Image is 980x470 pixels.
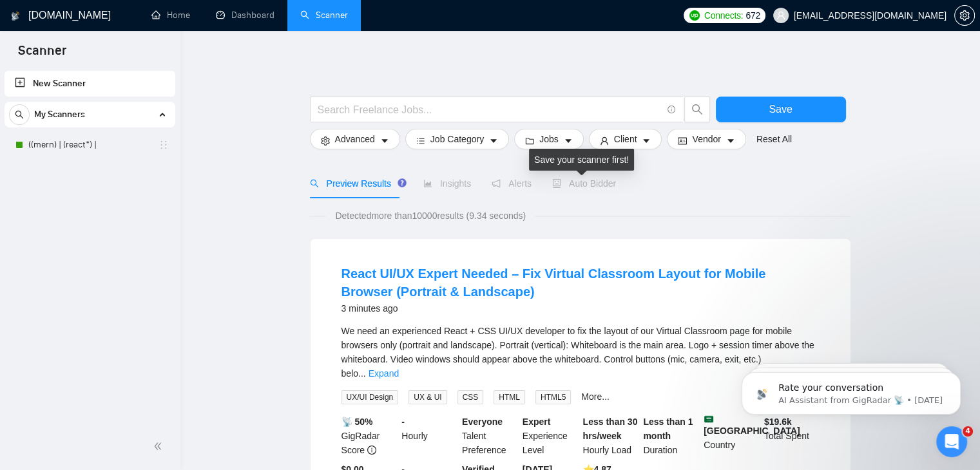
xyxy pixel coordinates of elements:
button: idcardVendorcaret-down [667,129,745,149]
span: search [685,104,709,115]
span: search [10,110,29,119]
span: user [600,136,609,146]
span: notification [492,179,501,188]
span: holder [159,140,169,150]
a: React UI/UX Expert Needed – Fix Virtual Classroom Layout for Mobile Browser (Portrait & Landscape) [341,267,766,299]
div: Hourly Load [581,415,641,457]
a: ((mern) | (react*) | [28,132,151,158]
span: HTML5 [535,390,571,404]
div: Country [701,415,762,457]
span: bars [416,136,425,146]
span: CSS [457,390,484,404]
button: settingAdvancedcaret-down [310,129,400,149]
a: Reset All [756,132,792,146]
button: search [9,104,30,125]
div: Total Spent [762,415,822,457]
span: double-left [153,440,166,453]
span: We need an experienced React + CSS UI/UX developer to fix the layout of our Virtual Classroom pag... [341,326,814,379]
span: Scanner [8,41,77,68]
span: setting [955,10,974,21]
b: Expert [523,417,551,427]
a: homeHome [151,10,190,21]
span: Jobs [539,132,559,146]
b: 📡 50% [341,417,373,427]
input: Search Freelance Jobs... [318,102,662,118]
button: setting [954,5,975,26]
div: Experience Level [520,415,581,457]
b: - [401,417,405,427]
b: Less than 1 month [643,417,693,441]
span: ... [358,368,366,379]
span: caret-down [726,136,735,146]
a: setting [954,10,975,21]
span: Save [769,101,792,117]
a: dashboardDashboard [216,10,274,21]
img: 🇸🇦 [704,415,713,424]
span: Auto Bidder [552,178,616,189]
li: New Scanner [5,71,175,97]
a: Expand [369,368,399,379]
span: Preview Results [310,178,403,189]
span: area-chart [423,179,432,188]
div: GigRadar Score [339,415,399,457]
img: logo [11,6,20,26]
span: UX/UI Design [341,390,399,404]
div: Talent Preference [459,415,520,457]
button: folderJobscaret-down [514,129,584,149]
span: info-circle [668,106,676,114]
li: My Scanners [5,102,175,158]
span: My Scanners [34,102,85,127]
span: Vendor [692,132,720,146]
div: Save your scanner first! [529,149,634,171]
span: 672 [745,8,760,23]
button: userClientcaret-down [589,129,662,149]
div: Hourly [399,415,459,457]
a: searchScanner [300,10,348,21]
span: 4 [963,426,973,437]
a: New Scanner [15,71,165,97]
span: setting [321,136,330,146]
span: Job Category [430,132,484,146]
b: Less than 30 hrs/week [583,417,638,441]
span: folder [525,136,534,146]
iframe: Intercom live chat [936,426,967,457]
span: caret-down [489,136,498,146]
span: Connects: [704,8,743,23]
span: HTML [494,390,525,404]
b: Everyone [462,417,503,427]
span: Client [614,132,637,146]
span: UX & UI [408,390,447,404]
div: We need an experienced React + CSS UI/UX developer to fix the layout of our Virtual Classroom pag... [341,324,820,381]
span: Advanced [335,132,375,146]
span: Detected more than 10000 results (9.34 seconds) [326,209,535,223]
span: Insights [423,178,471,189]
button: Save [716,97,846,122]
span: caret-down [564,136,573,146]
span: caret-down [642,136,651,146]
span: info-circle [367,446,376,455]
span: idcard [678,136,687,146]
span: caret-down [380,136,389,146]
a: More... [581,391,610,402]
button: search [684,97,710,122]
img: upwork-logo.png [689,10,700,21]
span: Alerts [492,178,532,189]
span: search [310,179,319,188]
span: user [776,11,785,20]
span: robot [552,179,561,188]
button: barsJob Categorycaret-down [405,129,509,149]
iframe: Intercom notifications message [722,345,980,435]
div: Tooltip anchor [396,177,408,189]
div: 3 minutes ago [341,301,820,316]
b: [GEOGRAPHIC_DATA] [704,415,800,436]
div: Duration [640,415,701,457]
